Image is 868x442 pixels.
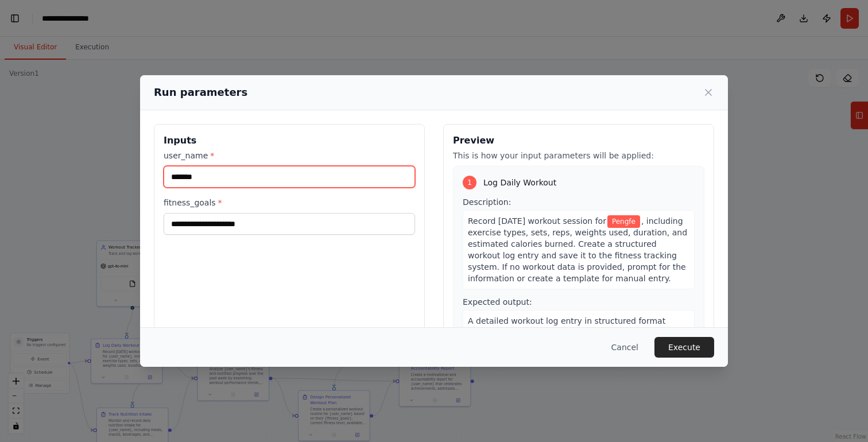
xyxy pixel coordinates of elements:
[463,176,476,189] div: 1
[453,134,704,148] h3: Preview
[164,134,415,148] h3: Inputs
[164,150,415,161] label: user_name
[654,337,714,358] button: Execute
[602,337,648,358] button: Cancel
[463,197,511,207] span: Description:
[468,216,687,283] span: , including exercise types, sets, reps, weights used, duration, and estimated calories burned. Cr...
[164,197,415,208] label: fitness_goals
[463,297,532,307] span: Expected output:
[483,177,556,188] span: Log Daily Workout
[453,150,704,161] p: This is how your input parameters will be applied:
[468,316,679,348] span: A detailed workout log entry in structured format containing all exercise details, performance me...
[468,216,606,226] span: Record [DATE] workout session for
[154,84,247,100] h2: Run parameters
[607,215,640,228] span: Variable: user_name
